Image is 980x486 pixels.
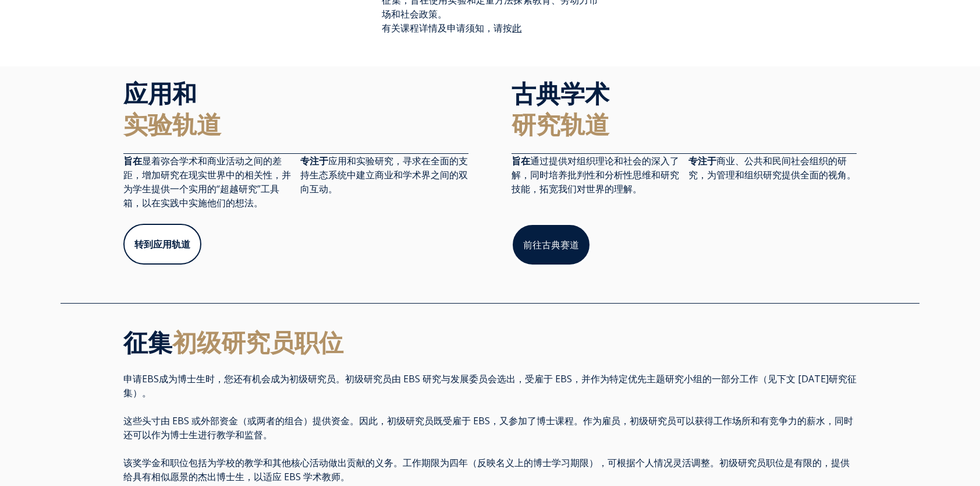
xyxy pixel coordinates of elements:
strong: 专注于 [300,154,328,167]
a: 此 [512,22,521,34]
span: 实验轨道 [123,107,221,140]
span: 提供对组织理论和社会的深入了解，同时培养批判性和分析性思维和研究技能，拓宽我们对世界的理解。 [512,154,679,195]
a: 转到应用轨道 [123,224,201,265]
h2: 征集 [123,327,857,358]
span: 应用和实验研究，寻求在全面的支持生态系统中建立商业和学术界之间的双向互动。 [300,154,468,195]
span: 研究轨道 [512,107,609,140]
span: 显着弥合学术和商业活动之间的差距，增加研究在现实世界中的相关性，并为学生提供一个实用的“超越研究”工具箱，以在实践中实施他们的想法。 [123,154,291,209]
strong: 旨在 [123,154,142,167]
p: 这些头寸由 EBS 或外部资金（或两者的组合）提供资金。因此，初级研究员既受雇于 EBS，又参加了博士课程。作为雇员，初级研究员可以获得工作场所和有竞争力的薪水，同时还可以作为博士生进行教学和监督。 [123,414,857,442]
span: 初级研究员职位 [172,325,343,358]
a: 前往古典赛道 [512,224,591,266]
p: 该奖学金和职位包括为学校的教学和其他核心活动做出贡献的义务。工作期限为四年（反映名义上的博士学习期限），可根据个人情况灵活调整。初级研究员职位是有限的，提供给具有相似愿景的杰出博士生，以适应 E... [123,456,857,484]
strong: 专注于 [688,154,716,167]
h2: 应用和 [123,78,468,139]
strong: 旨在 [512,154,530,167]
p: 通过 [512,154,680,196]
span: 商业、公共和民间社会组织的研究，为管理和组织研究提供全面的视角。 [688,154,856,181]
p: 申请EBS成为博士生时，您还有机会成为初级研究员。初级研究员由 EBS 研究与发展委员会选出，受雇于 EBS，并作为特定优先主题研究小组的一部分工作（见下文 [DATE]研究征集）。 [123,372,857,400]
h2: 古典学术 [512,78,857,139]
span: 有关课程详情及申请须知，请按 [382,22,512,34]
